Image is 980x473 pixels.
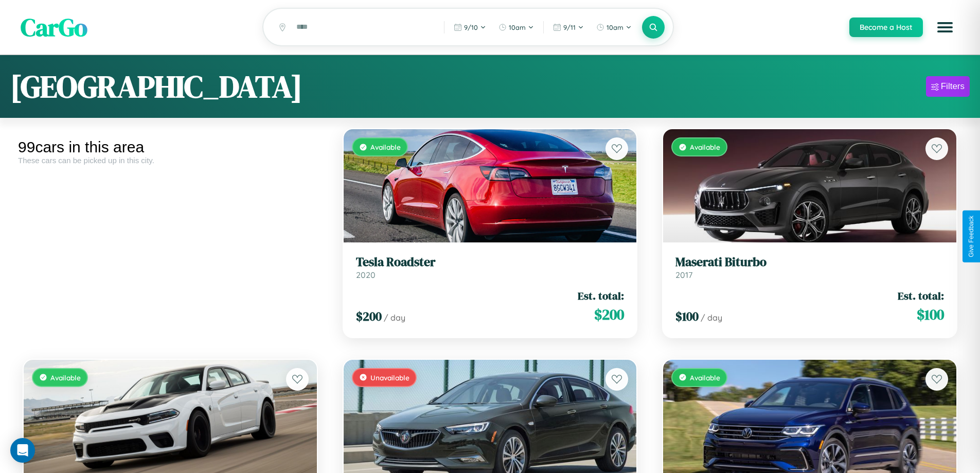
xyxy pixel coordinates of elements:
[356,255,625,270] h3: Tesla Roadster
[701,312,722,323] span: / day
[675,308,699,325] span: $ 100
[675,255,944,270] h3: Maserati Biturbo
[18,156,323,165] div: These cars can be picked up in this city.
[10,438,35,463] div: Open Intercom Messenger
[18,138,323,156] div: 99 cars in this area
[675,255,944,280] a: Maserati Biturbo2017
[926,76,970,97] button: Filters
[931,13,959,42] button: Open menu
[675,270,692,280] span: 2017
[578,288,624,303] span: Est. total:
[356,270,376,280] span: 2020
[548,19,589,36] button: 9/11
[449,19,491,36] button: 9/10
[607,23,623,31] span: 10am
[356,255,625,280] a: Tesla Roadster2020
[370,143,401,151] span: Available
[690,143,720,151] span: Available
[50,373,81,382] span: Available
[563,23,576,31] span: 9 / 11
[493,19,539,36] button: 10am
[849,17,923,37] button: Become a Host
[591,19,637,36] button: 10am
[917,304,944,325] span: $ 100
[21,10,87,44] span: CarGo
[356,308,382,325] span: $ 200
[464,23,478,31] span: 9 / 10
[941,81,965,92] div: Filters
[898,288,944,303] span: Est. total:
[594,304,624,325] span: $ 200
[370,373,409,382] span: Unavailable
[10,65,302,108] h1: [GEOGRAPHIC_DATA]
[384,312,405,323] span: / day
[509,23,526,31] span: 10am
[690,373,720,382] span: Available
[968,216,975,257] div: Give Feedback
